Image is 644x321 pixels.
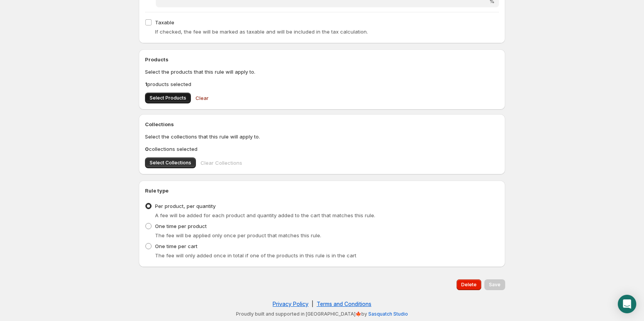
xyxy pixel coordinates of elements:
[618,295,636,313] div: Open Intercom Messenger
[150,160,191,166] span: Select Collections
[155,243,197,249] span: One time per cart
[155,19,174,25] span: Taxable
[273,301,309,307] a: Privacy Policy
[368,311,408,317] a: Sasquatch Studio
[145,120,499,128] h2: Collections
[145,133,499,140] p: Select the collections that this rule will apply to.
[312,301,314,307] span: |
[317,301,371,307] a: Terms and Conditions
[196,94,209,102] span: Clear
[145,68,499,76] p: Select the products that this rule will apply to.
[145,80,499,88] p: products selected
[155,223,207,229] span: One time per product
[191,90,213,106] button: Clear
[155,232,321,238] span: The fee will be applied only once per product that matches this rule.
[145,145,499,153] p: collections selected
[461,282,477,288] span: Delete
[155,203,216,209] span: Per product, per quantity
[155,29,368,35] span: If checked, the fee will be marked as taxable and will be included in the tax calculation.
[155,252,356,258] span: The fee will only added once in total if one of the products in this rule is in the cart
[145,146,149,152] b: 0
[143,311,501,317] p: Proudly built and supported in [GEOGRAPHIC_DATA]🍁by
[145,93,191,103] button: Select Products
[457,279,481,290] button: Delete
[145,187,499,194] h2: Rule type
[150,95,186,101] span: Select Products
[145,157,196,168] button: Select Collections
[145,81,147,87] b: 1
[155,212,375,218] span: A fee will be added for each product and quantity added to the cart that matches this rule.
[145,56,499,63] h2: Products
